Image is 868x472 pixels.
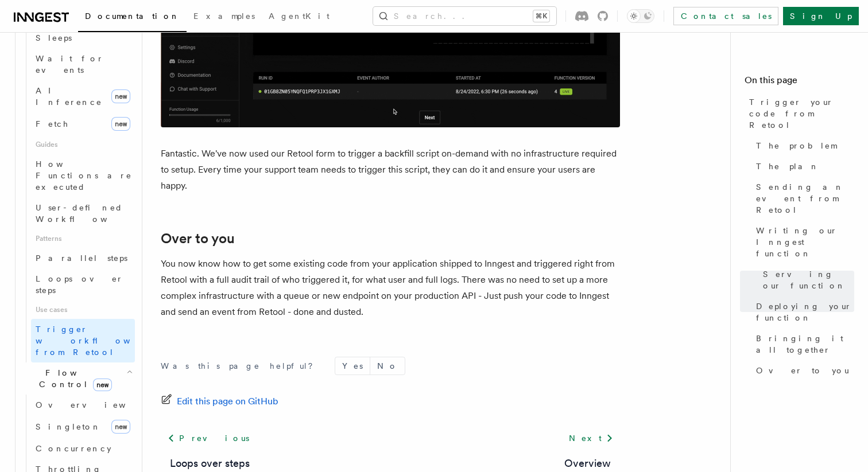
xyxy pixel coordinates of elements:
[36,159,132,192] span: How Functions are executed
[756,181,854,216] span: Sending an event from Retool
[161,146,620,194] p: Fantastic. We've now used our Retool form to trigger a backfill script on-demand with no infrastr...
[335,357,370,375] button: Yes
[161,360,321,372] p: Was this page helpful?
[36,444,111,453] span: Concurrency
[36,119,69,128] span: Fetch
[31,112,135,135] a: Fetchnew
[751,135,854,156] a: The problem
[756,301,854,323] span: Deploying your function
[161,428,255,448] a: Previous
[170,455,250,471] a: Loops over steps
[783,7,859,25] a: Sign Up
[20,367,126,390] span: Flow Control
[31,268,135,301] a: Loops over steps
[751,156,854,177] a: The plan
[673,7,778,25] a: Contact sales
[36,325,162,357] span: Trigger workflows from Retool
[756,140,836,151] span: The problem
[756,225,854,259] span: Writing our Inngest function
[111,420,130,434] span: new
[36,400,154,409] span: Overview
[763,268,854,291] span: Serving our function
[36,203,139,224] span: User-defined Workflows
[161,231,235,247] a: Over to you
[745,92,854,135] a: Trigger your code from Retool
[31,415,135,438] a: Singletonnew
[161,256,620,320] p: You now know how to get some existing code from your application shipped to Inngest and triggered...
[262,3,336,31] a: AgentKit
[749,96,854,131] span: Trigger your code from Retool
[111,89,130,103] span: new
[373,7,556,25] button: Search...⌘K
[161,393,278,409] a: Edit this page on GitHub
[269,11,330,21] span: AgentKit
[756,365,849,376] span: Over to you
[31,248,135,268] a: Parallel steps
[36,274,123,295] span: Loops over steps
[36,33,72,42] span: Sleeps
[78,3,187,32] a: Documentation
[756,333,854,356] span: Bringing it all together
[31,197,135,229] a: User-defined Workflows
[187,3,262,31] a: Examples
[758,264,854,296] a: Serving our function
[31,154,135,197] a: How Functions are executed
[36,54,104,75] span: Wait for events
[31,80,135,112] a: AI Inferencenew
[20,362,135,395] button: Flow Controlnew
[751,177,854,220] a: Sending an event from Retool
[36,86,102,107] span: AI Inference
[751,220,854,264] a: Writing our Inngest function
[31,28,135,48] a: Sleeps
[564,455,611,471] a: Overview
[31,135,135,154] span: Guides
[177,393,278,409] span: Edit this page on GitHub
[31,319,135,362] a: Trigger workflows from Retool
[745,73,854,92] h4: On this page
[85,11,180,21] span: Documentation
[31,301,135,319] span: Use cases
[756,161,819,172] span: The plan
[31,229,135,248] span: Patterns
[562,428,620,448] a: Next
[751,328,854,360] a: Bringing it all together
[627,9,654,23] button: Toggle dark mode
[751,360,854,381] a: Over to you
[36,422,101,431] span: Singleton
[193,11,255,21] span: Examples
[36,253,127,263] span: Parallel steps
[111,117,130,131] span: new
[533,10,549,22] kbd: ⌘K
[751,296,854,328] a: Deploying your function
[31,48,135,80] a: Wait for events
[31,395,135,415] a: Overview
[93,379,112,391] span: new
[370,357,405,375] button: No
[31,438,135,459] a: Concurrency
